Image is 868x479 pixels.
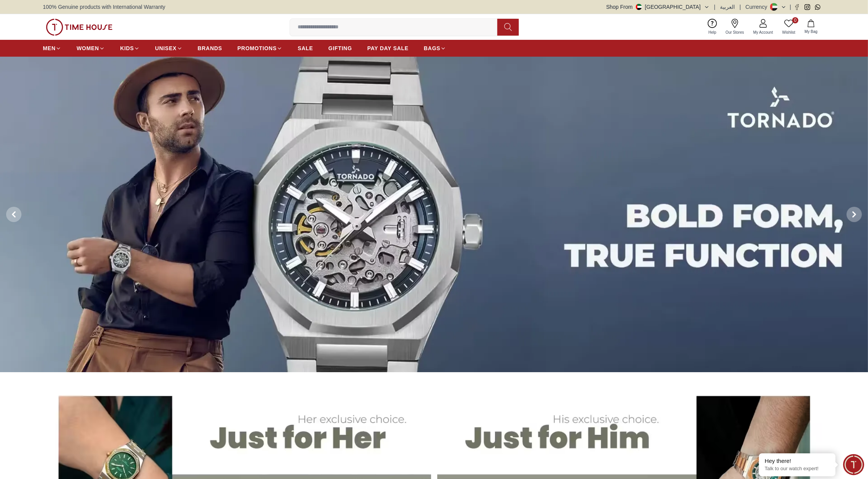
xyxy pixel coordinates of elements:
[765,457,830,465] div: Hey there!
[792,17,798,23] span: 0
[739,3,741,11] span: |
[328,44,352,52] span: GIFTING
[424,41,446,55] a: BAGS
[704,17,721,37] a: Help
[843,454,864,475] div: Chat Widget
[746,3,770,11] div: Currency
[815,4,821,10] a: Whatsapp
[779,29,798,35] span: Wishlist
[120,41,140,55] a: KIDS
[794,4,800,10] a: Facebook
[238,44,277,52] span: PROMOTIONS
[714,3,716,11] span: |
[155,41,182,55] a: UNISEX
[198,41,222,55] a: BRANDS
[198,44,222,52] span: BRANDS
[298,41,313,55] a: SALE
[750,29,776,35] span: My Account
[606,3,710,11] button: Shop From[GEOGRAPHIC_DATA]
[723,29,747,35] span: Our Stores
[120,44,134,52] span: KIDS
[43,41,61,55] a: MEN
[155,44,176,52] span: UNISEX
[367,44,409,52] span: PAY DAY SALE
[721,17,749,37] a: Our Stores
[705,29,720,35] span: Help
[238,41,283,55] a: PROMOTIONS
[367,41,409,55] a: PAY DAY SALE
[778,17,800,37] a: 0Wishlist
[328,41,352,55] a: GIFTING
[720,3,735,11] button: العربية
[800,18,822,36] button: My Bag
[43,3,165,11] span: 100% Genuine products with International Warranty
[765,466,830,472] p: Talk to our watch expert!
[424,44,440,52] span: BAGS
[43,44,55,52] span: MEN
[801,29,821,34] span: My Bag
[46,19,112,36] img: ...
[636,4,642,10] img: United Arab Emirates
[77,44,99,52] span: WOMEN
[77,41,105,55] a: WOMEN
[790,3,791,11] span: |
[298,44,313,52] span: SALE
[804,4,810,10] a: Instagram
